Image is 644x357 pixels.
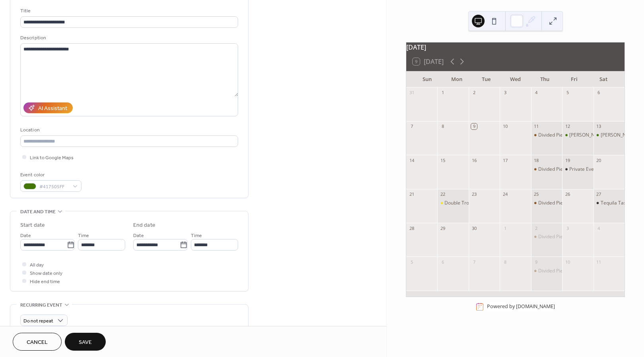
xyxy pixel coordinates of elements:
[39,183,69,191] span: #417505FF
[589,71,618,87] div: Sat
[444,200,505,206] div: Double Trouble Trivia Night
[530,71,559,87] div: Thu
[20,208,56,216] span: Date and time
[27,338,48,347] span: Cancel
[564,191,570,197] div: 26
[413,71,442,87] div: Sun
[594,132,625,139] div: David Tipton Live Set
[559,71,589,87] div: Fri
[133,232,144,240] span: Date
[594,200,625,206] div: Tequila Tasting Event
[538,132,589,139] div: Divided Pie Pizza Night
[409,90,415,96] div: 31
[20,126,237,134] div: Location
[564,157,570,163] div: 19
[30,278,60,286] span: Hide end time
[502,157,508,163] div: 17
[564,90,570,96] div: 5
[564,124,570,129] div: 12
[440,90,446,96] div: 1
[409,157,415,163] div: 14
[531,166,562,173] div: Divided Pie Pizza Night
[133,221,155,230] div: End date
[596,157,602,163] div: 20
[533,157,539,163] div: 18
[569,166,598,173] div: Private Event
[437,200,468,206] div: Double Trouble Trivia Night
[409,191,415,197] div: 21
[533,191,539,197] div: 25
[538,166,589,173] div: Divided Pie Pizza Night
[471,157,477,163] div: 16
[502,90,508,96] div: 3
[471,191,477,197] div: 23
[20,301,62,309] span: Recurring event
[533,259,539,265] div: 9
[440,124,446,129] div: 8
[502,225,508,231] div: 1
[531,233,562,240] div: Divided Pie Pizza Night
[30,269,62,278] span: Show date only
[501,71,530,87] div: Wed
[13,333,62,351] button: Cancel
[516,303,555,310] a: [DOMAIN_NAME]
[440,157,446,163] div: 15
[23,102,73,113] button: AI Assistant
[562,132,593,139] div: Warren-O'Brien Duo Live Set
[538,200,589,206] div: Divided Pie Pizza Night
[20,171,80,179] div: Event color
[471,90,477,96] div: 2
[596,124,602,129] div: 13
[502,191,508,197] div: 24
[531,200,562,206] div: Divided Pie Pizza Night
[538,233,589,240] div: Divided Pie Pizza Night
[79,338,92,347] span: Save
[538,268,589,274] div: Divided Pie Pizza Night
[487,303,555,310] div: Powered by
[502,124,508,129] div: 10
[440,259,446,265] div: 6
[20,34,237,42] div: Description
[533,225,539,231] div: 2
[440,191,446,197] div: 22
[562,166,593,173] div: Private Event
[409,259,415,265] div: 5
[440,225,446,231] div: 29
[30,261,44,269] span: All day
[531,268,562,274] div: Divided Pie Pizza Night
[564,259,570,265] div: 10
[564,225,570,231] div: 3
[471,124,477,129] div: 9
[191,232,202,240] span: Time
[471,225,477,231] div: 30
[596,225,602,231] div: 4
[596,259,602,265] div: 11
[471,71,501,87] div: Tue
[406,42,625,52] div: [DATE]
[596,90,602,96] div: 6
[596,191,602,197] div: 27
[409,124,415,129] div: 7
[20,7,237,15] div: Title
[78,232,89,240] span: Time
[20,221,45,230] div: Start date
[533,124,539,129] div: 11
[38,104,67,113] div: AI Assistant
[533,90,539,96] div: 4
[502,259,508,265] div: 8
[65,333,106,351] button: Save
[409,225,415,231] div: 28
[442,71,471,87] div: Mon
[23,316,53,326] span: Do not repeat
[531,132,562,139] div: Divided Pie Pizza Night
[569,132,635,139] div: [PERSON_NAME] Duo Live Set
[30,154,74,162] span: Link to Google Maps
[471,259,477,265] div: 7
[20,232,31,240] span: Date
